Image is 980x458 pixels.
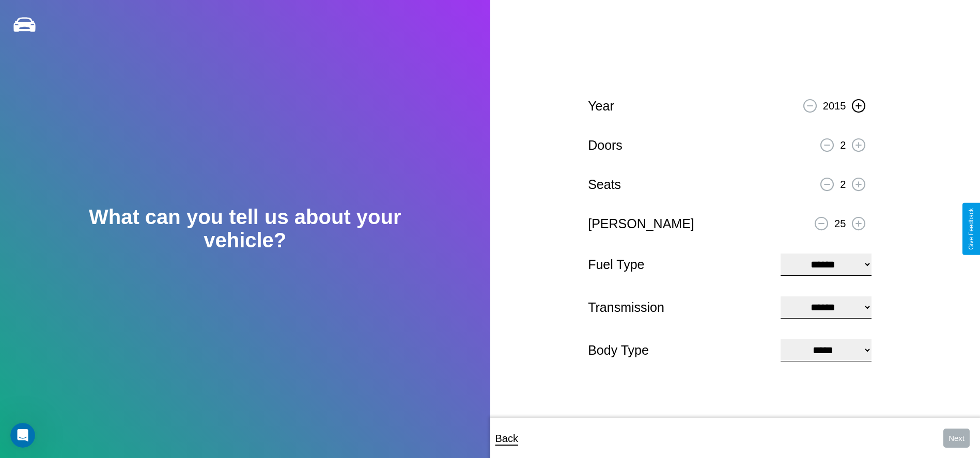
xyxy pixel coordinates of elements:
[840,175,846,194] p: 2
[588,339,770,362] p: Body Type
[495,429,518,448] p: Back
[588,94,614,118] p: Year
[588,253,770,276] p: Fuel Type
[834,214,846,233] p: 25
[840,136,846,154] p: 2
[968,208,975,250] div: Give Feedback
[10,423,35,448] iframe: Intercom live chat
[588,134,623,157] p: Doors
[588,212,694,235] p: [PERSON_NAME]
[943,429,970,448] button: Next
[588,173,621,196] p: Seats
[588,296,770,319] p: Transmission
[49,206,441,252] h2: What can you tell us about your vehicle?
[823,97,846,115] p: 2015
